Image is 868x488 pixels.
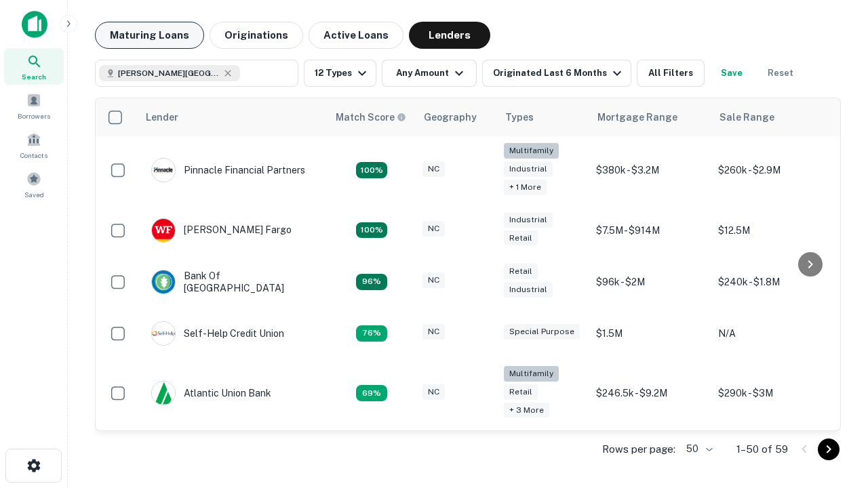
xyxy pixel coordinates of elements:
button: Lenders [409,22,490,49]
div: Industrial [504,212,553,228]
div: NC [422,272,445,288]
h6: Match Score [336,110,403,125]
div: Matching Properties: 10, hasApolloMatch: undefined [356,385,387,401]
div: NC [422,161,445,177]
div: Matching Properties: 14, hasApolloMatch: undefined [356,274,387,290]
th: Geography [416,98,497,136]
td: $96k - $2M [589,256,711,308]
span: Borrowers [18,110,50,121]
button: Originations [210,22,303,49]
div: Types [505,109,534,125]
a: Contacts [4,127,64,163]
div: Mortgage Range [597,109,677,125]
td: $7.5M - $914M [589,205,711,256]
span: Contacts [20,150,47,161]
img: picture [152,219,175,242]
div: Retail [504,230,538,246]
td: $260k - $2.9M [711,136,833,205]
th: Mortgage Range [589,98,711,136]
div: Matching Properties: 26, hasApolloMatch: undefined [356,162,387,178]
div: Bank Of [GEOGRAPHIC_DATA] [151,270,314,294]
td: N/A [711,308,833,359]
div: Matching Properties: 11, hasApolloMatch: undefined [356,325,387,342]
th: Capitalize uses an advanced AI algorithm to match your search with the best lender. The match sco... [328,98,416,136]
div: Atlantic Union Bank [151,381,271,405]
td: $240k - $1.8M [711,256,833,308]
a: Borrowers [4,87,64,124]
div: Multifamily [504,143,559,159]
button: All Filters [637,60,705,87]
div: Matching Properties: 15, hasApolloMatch: undefined [356,222,387,239]
div: Pinnacle Financial Partners [151,158,305,182]
span: Saved [24,189,44,200]
p: 1–50 of 59 [736,441,788,457]
div: NC [422,324,445,340]
div: Retail [504,384,538,400]
div: Industrial [504,161,553,177]
td: $290k - $3M [711,359,833,428]
div: [PERSON_NAME] Fargo [151,218,292,243]
div: NC [422,221,445,237]
button: Reset [759,60,802,87]
span: [PERSON_NAME][GEOGRAPHIC_DATA], [GEOGRAPHIC_DATA] [118,67,220,79]
td: $246.5k - $9.2M [589,359,711,428]
td: $380k - $3.2M [589,136,711,205]
p: Rows per page: [602,441,675,457]
div: + 3 more [504,403,549,418]
a: Search [4,48,64,85]
th: Types [497,98,589,136]
td: $12.5M [711,205,833,256]
div: Multifamily [504,366,559,382]
td: $1.5M [589,308,711,359]
div: Retail [504,264,538,279]
div: Lender [146,109,178,125]
div: + 1 more [504,180,547,195]
a: Saved [4,166,64,203]
div: Geography [424,109,477,125]
div: 50 [681,439,715,459]
img: capitalize-icon.png [22,11,47,38]
button: Save your search to get updates of matches that match your search criteria. [710,60,753,87]
div: Capitalize uses an advanced AI algorithm to match your search with the best lender. The match sco... [336,110,406,125]
img: picture [152,322,175,345]
img: picture [152,382,175,405]
div: Special Purpose [504,324,580,340]
th: Lender [138,98,328,136]
img: picture [152,270,175,293]
button: Maturing Loans [95,22,204,49]
iframe: Chat Widget [800,380,868,445]
th: Sale Range [711,98,833,136]
button: Active Loans [309,22,403,49]
button: Originated Last 6 Months [482,60,631,87]
div: Industrial [504,282,553,298]
span: Search [22,71,46,82]
button: Go to next page [818,439,840,460]
div: Originated Last 6 Months [493,65,625,81]
img: picture [152,159,175,182]
div: Self-help Credit Union [151,321,284,346]
button: 12 Types [304,60,376,87]
button: Any Amount [382,60,477,87]
div: NC [422,384,445,400]
div: Sale Range [719,109,774,125]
